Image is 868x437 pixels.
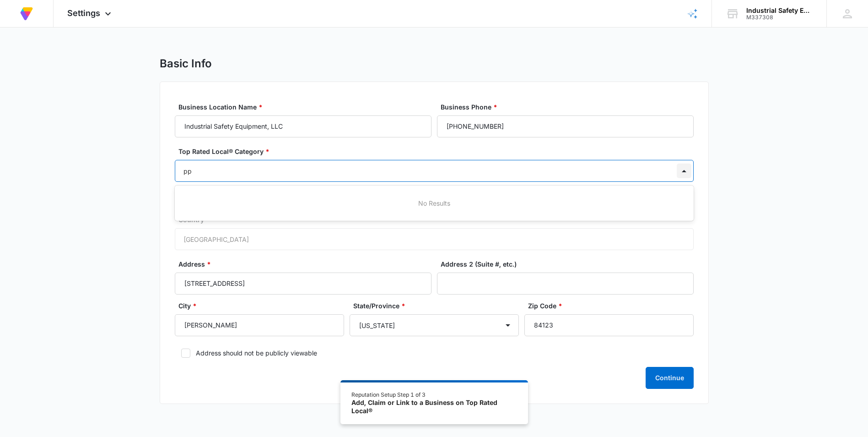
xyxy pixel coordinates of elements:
div: No Results [175,195,694,212]
h1: Basic Info [160,57,212,71]
label: Address should not be publicly viewable [175,348,694,358]
label: City [178,301,348,311]
div: Reputation Setup Step 1 of 3 [351,391,517,399]
div: Add, Claim or Link to a Business on Top Rated Local® [351,399,517,415]
label: Zip Code [528,301,697,311]
div: account id [746,14,813,21]
img: Volusion [18,5,35,22]
span: Settings [67,8,100,18]
label: Address 2 (Suite #, etc.) [441,259,697,269]
label: Top Rated Local® Category [178,147,697,156]
label: Address [178,259,435,269]
button: Continue [646,367,694,389]
label: State/Province [353,301,523,311]
label: Business Phone [441,102,697,112]
label: Business Location Name [178,102,435,112]
div: account name [746,7,813,14]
